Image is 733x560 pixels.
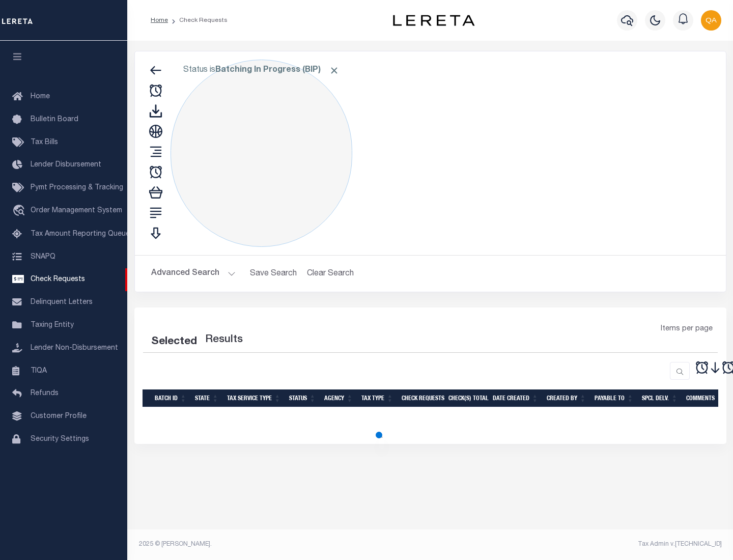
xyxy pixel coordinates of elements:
[590,389,638,407] th: Payable To
[31,184,123,191] span: Pymt Processing & Tracking
[682,389,728,407] th: Comments
[31,93,50,100] span: Home
[438,540,722,549] div: Tax Admin v.[TECHNICAL_ID]
[31,299,93,306] span: Delinquent Letters
[357,389,398,407] th: Tax Type
[320,389,357,407] th: Agency
[12,205,29,218] i: travel_explore
[168,16,228,25] li: Check Requests
[444,389,489,407] th: Check(s) Total
[31,413,87,420] span: Customer Profile
[215,66,340,74] b: Batching In Progress (BIP)
[31,276,85,283] span: Check Requests
[31,253,55,260] span: SNAPQ
[638,389,682,407] th: Spcl Delv.
[191,389,223,407] th: State
[171,60,352,247] div: Click to Edit
[285,389,320,407] th: Status
[223,389,285,407] th: Tax Service Type
[398,389,444,407] th: Check Requests
[31,116,78,123] span: Bulletin Board
[31,367,47,374] span: TIQA
[31,322,74,329] span: Taxing Entity
[151,264,236,284] button: Advanced Search
[151,17,168,23] a: Home
[701,10,721,31] img: svg+xml;base64,PHN2ZyB4bWxucz0iaHR0cDovL3d3dy53My5vcmcvMjAwMC9zdmciIHBvaW50ZXItZXZlbnRzPSJub25lIi...
[31,436,89,443] span: Security Settings
[31,345,118,352] span: Lender Non-Disbursement
[31,390,59,397] span: Refunds
[661,324,713,335] span: Items per page
[393,15,474,26] img: logo-dark.svg
[329,65,340,76] span: Click to Remove
[131,540,431,549] div: 2025 © [PERSON_NAME].
[31,139,58,146] span: Tax Bills
[244,264,303,284] button: Save Search
[31,231,130,238] span: Tax Amount Reporting Queue
[303,264,358,284] button: Clear Search
[205,332,243,348] label: Results
[489,389,543,407] th: Date Created
[151,389,191,407] th: Batch Id
[543,389,590,407] th: Created By
[31,161,101,169] span: Lender Disbursement
[31,207,122,214] span: Order Management System
[151,334,197,350] div: Selected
